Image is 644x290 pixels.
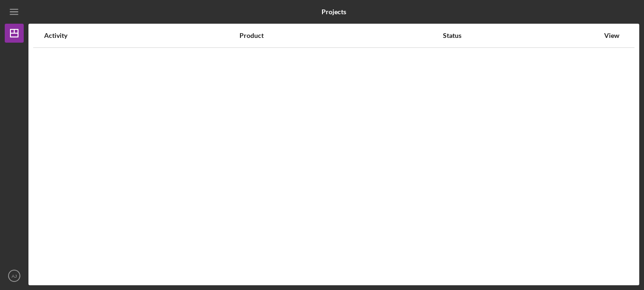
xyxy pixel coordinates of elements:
[600,32,624,39] div: View
[5,266,24,285] button: AJ
[11,273,17,279] text: AJ
[322,8,346,16] b: Projects
[443,32,599,39] div: Status
[44,32,239,39] div: Activity
[239,32,442,39] div: Product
